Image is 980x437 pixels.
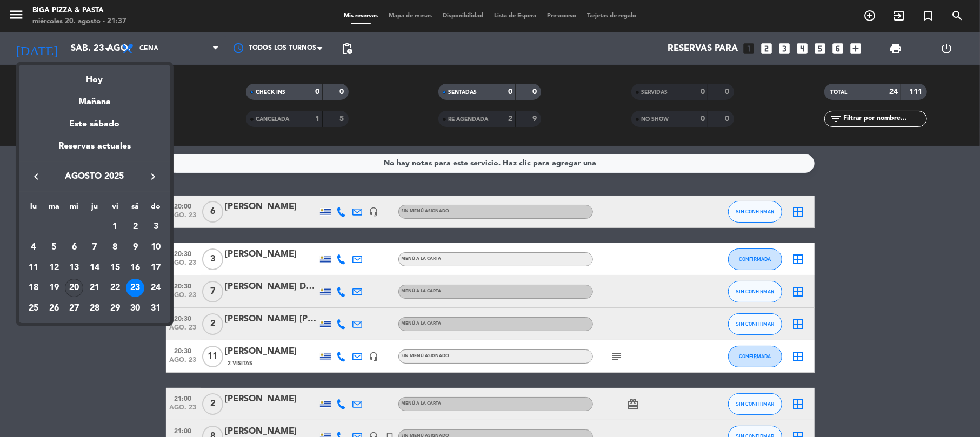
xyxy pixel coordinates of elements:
div: 13 [65,259,83,277]
td: 19 de agosto de 2025 [44,278,64,298]
div: 7 [85,238,104,257]
div: 29 [106,299,124,318]
div: 26 [45,299,63,318]
td: 28 de agosto de 2025 [84,298,105,319]
td: 23 de agosto de 2025 [125,278,146,298]
td: 2 de agosto de 2025 [125,217,146,237]
div: 21 [85,279,104,297]
button: keyboard_arrow_right [143,170,163,184]
td: 24 de agosto de 2025 [145,278,166,298]
div: Hoy [19,65,170,87]
div: 24 [146,279,165,297]
td: 1 de agosto de 2025 [105,217,125,237]
th: jueves [84,200,105,217]
div: 18 [24,279,43,297]
div: 28 [85,299,104,318]
div: Reservas actuales [19,139,170,162]
td: 17 de agosto de 2025 [145,258,166,278]
div: 6 [65,238,83,257]
td: 18 de agosto de 2025 [23,278,44,298]
div: 10 [146,238,165,257]
div: 31 [146,299,165,318]
td: 16 de agosto de 2025 [125,258,146,278]
td: 12 de agosto de 2025 [44,258,64,278]
td: 14 de agosto de 2025 [84,258,105,278]
td: 9 de agosto de 2025 [125,237,146,258]
div: 4 [24,238,43,257]
td: 11 de agosto de 2025 [23,258,44,278]
div: 30 [126,299,144,318]
div: 27 [65,299,83,318]
th: lunes [23,200,44,217]
td: 10 de agosto de 2025 [145,237,166,258]
td: 26 de agosto de 2025 [44,298,64,319]
td: 31 de agosto de 2025 [145,298,166,319]
td: 8 de agosto de 2025 [105,237,125,258]
div: 8 [106,238,124,257]
th: sábado [125,200,146,217]
th: viernes [105,200,125,217]
div: 20 [65,279,83,297]
td: 13 de agosto de 2025 [64,258,84,278]
td: 6 de agosto de 2025 [64,237,84,258]
div: 16 [126,259,144,277]
th: martes [44,200,64,217]
div: 5 [45,238,63,257]
td: AGO. [23,217,105,237]
div: 12 [45,259,63,277]
div: 15 [106,259,124,277]
div: 17 [146,259,165,277]
td: 30 de agosto de 2025 [125,298,146,319]
div: 14 [85,259,104,277]
div: Mañana [19,87,170,109]
div: Este sábado [19,109,170,139]
td: 15 de agosto de 2025 [105,258,125,278]
div: 23 [126,279,144,297]
td: 20 de agosto de 2025 [64,278,84,298]
td: 3 de agosto de 2025 [145,217,166,237]
td: 27 de agosto de 2025 [64,298,84,319]
td: 29 de agosto de 2025 [105,298,125,319]
div: 1 [106,218,124,236]
div: 3 [146,218,165,236]
div: 11 [24,259,43,277]
button: keyboard_arrow_left [26,170,46,184]
td: 5 de agosto de 2025 [44,237,64,258]
div: 9 [126,238,144,257]
th: domingo [145,200,166,217]
div: 25 [24,299,43,318]
td: 21 de agosto de 2025 [84,278,105,298]
td: 22 de agosto de 2025 [105,278,125,298]
i: keyboard_arrow_right [146,170,159,183]
td: 7 de agosto de 2025 [84,237,105,258]
div: 19 [45,279,63,297]
span: agosto 2025 [46,170,143,184]
th: miércoles [64,200,84,217]
td: 4 de agosto de 2025 [23,237,44,258]
td: 25 de agosto de 2025 [23,298,44,319]
div: 2 [126,218,144,236]
div: 22 [106,279,124,297]
i: keyboard_arrow_left [30,170,43,183]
